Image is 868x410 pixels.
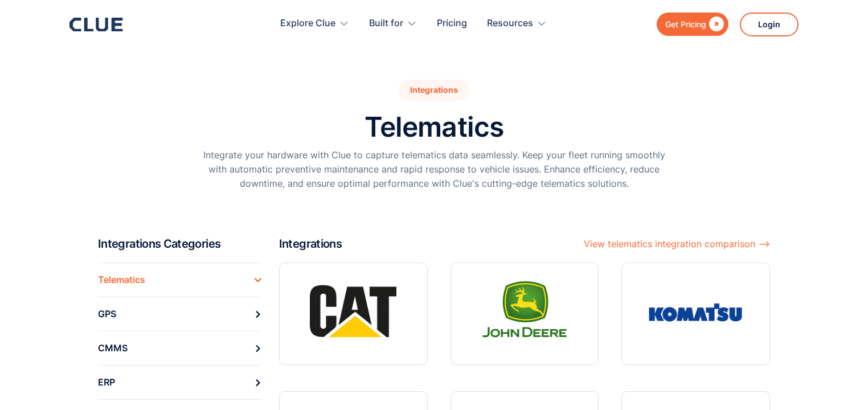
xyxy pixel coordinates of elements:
[279,236,342,251] h2: Integrations
[98,236,270,251] h2: Integrations Categories
[98,305,116,323] div: GPS
[706,17,724,31] div: 
[369,6,417,42] div: Built for
[98,271,145,289] div: Telematics
[98,374,115,391] div: ERP
[369,6,403,42] div: Built for
[280,6,349,42] div: Explore Clue
[98,339,128,357] div: CMMS
[98,297,261,331] a: GPS
[399,80,469,101] div: Integrations
[98,365,261,399] a: ERP
[365,112,503,142] h1: Telematics
[280,6,335,42] div: Explore Clue
[98,331,261,365] a: CMMS
[200,148,668,191] p: Integrate your hardware with Clue to capture telematics data seamlessly. Keep your fleet running ...
[98,263,261,297] a: Telematics
[584,236,770,251] a: View telematics integration comparison ⟶
[487,6,533,42] div: Resources
[740,13,799,36] a: Login
[584,237,770,251] div: View telematics integration comparison ⟶
[665,17,706,31] div: Get Pricing
[487,6,547,42] div: Resources
[437,6,467,42] a: Pricing
[657,13,728,36] a: Get Pricing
